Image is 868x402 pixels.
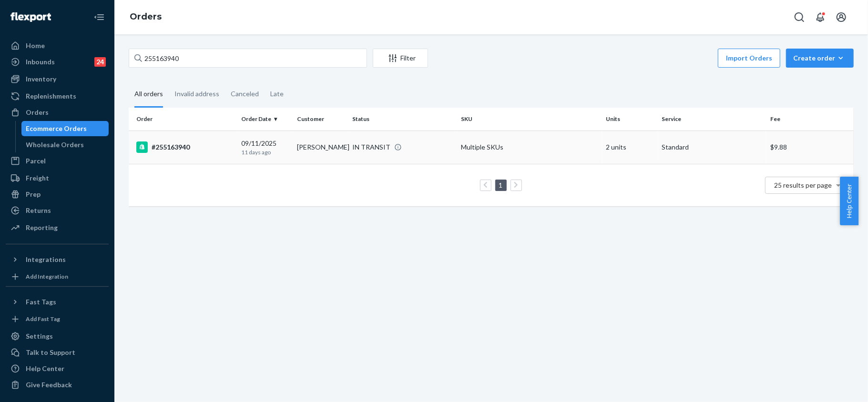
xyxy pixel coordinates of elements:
div: Ecommerce Orders [26,124,87,133]
button: Create order [786,49,854,68]
th: Order [129,108,237,131]
div: 09/11/2025 [241,139,289,156]
div: Replenishments [26,91,76,101]
td: $9.88 [766,131,854,164]
button: Help Center [840,177,858,225]
button: Close Navigation [90,8,109,27]
a: Freight [6,171,109,186]
th: Units [602,108,658,131]
div: All orders [134,81,163,108]
div: Prep [26,190,41,199]
div: Give Feedback [26,380,72,390]
a: Returns [6,203,109,218]
img: Flexport logo [10,12,51,22]
a: Reporting [6,220,109,235]
a: Talk to Support [6,345,109,360]
div: Freight [26,173,49,183]
p: Standard [662,142,763,152]
div: Filter [373,53,428,63]
th: Status [348,108,457,131]
a: Page 1 is your current page [497,181,505,189]
button: Integrations [6,252,109,267]
button: Open Search Box [790,8,809,27]
th: Order Date [237,108,293,131]
div: Reporting [26,223,58,232]
input: Search orders [129,49,367,68]
th: Service [658,108,766,131]
td: Multiple SKUs [458,131,602,164]
div: Integrations [26,255,66,264]
div: Talk to Support [26,348,75,357]
a: Add Fast Tag [6,313,109,325]
div: Settings [26,332,53,341]
div: IN TRANSIT [352,142,390,152]
th: Fee [766,108,854,131]
p: 11 days ago [241,148,289,156]
a: Home [6,38,109,53]
a: Orders [6,105,109,120]
a: Wholesale Orders [21,137,109,152]
a: Replenishments [6,89,109,104]
td: 2 units [602,131,658,164]
div: Add Integration [26,272,68,281]
a: Ecommerce Orders [21,121,109,136]
button: Filter [373,49,428,68]
a: Orders [130,11,162,22]
button: Fast Tags [6,294,109,310]
div: Returns [26,206,51,215]
button: Give Feedback [6,377,109,392]
div: Help Center [26,364,64,373]
span: 25 results per page [775,181,832,189]
div: Canceled [231,81,259,106]
a: Add Integration [6,271,109,282]
div: Create order [793,53,847,63]
div: #255163940 [136,141,234,153]
div: Customer [297,115,345,123]
div: Late [270,81,284,106]
div: Parcel [26,156,46,166]
button: Import Orders [718,49,780,68]
a: Inbounds24 [6,54,109,70]
div: Invalid address [174,81,219,106]
button: Open notifications [811,8,830,27]
div: Fast Tags [26,297,56,307]
a: Inventory [6,71,109,87]
td: [PERSON_NAME] [293,131,349,164]
div: Orders [26,108,49,117]
div: Inbounds [26,57,55,67]
div: 24 [94,57,106,67]
div: Add Fast Tag [26,315,60,323]
a: Parcel [6,153,109,169]
a: Settings [6,329,109,344]
div: Home [26,41,45,50]
div: Wholesale Orders [26,140,84,150]
th: SKU [458,108,602,131]
ol: breadcrumbs [122,3,169,31]
a: Help Center [6,361,109,376]
button: Open account menu [832,8,851,27]
div: Inventory [26,74,56,84]
a: Prep [6,187,109,202]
